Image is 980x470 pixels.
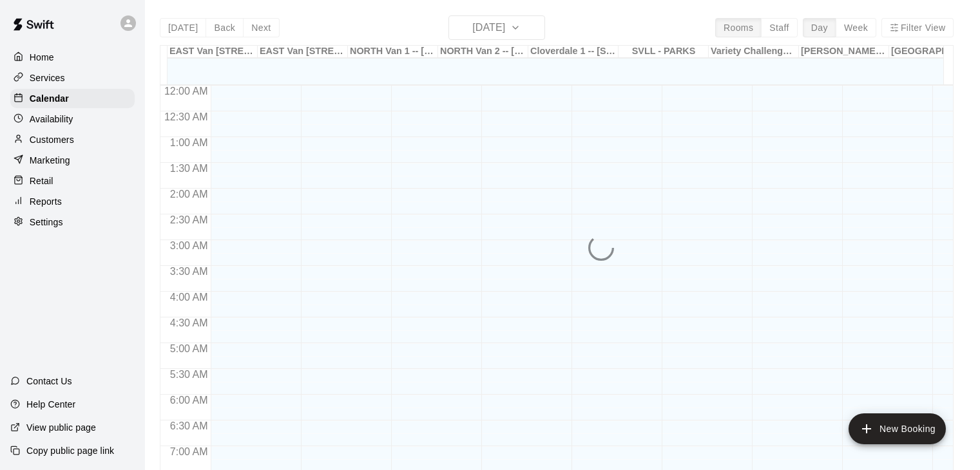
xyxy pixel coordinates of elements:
p: Customers [30,133,74,146]
span: 12:30 AM [161,111,211,122]
p: Services [30,71,65,84]
p: Reports [30,195,62,208]
p: Help Center [26,398,75,411]
span: 1:00 AM [167,137,211,148]
span: 7:00 AM [167,446,211,457]
span: 3:00 AM [167,240,211,251]
span: 6:30 AM [167,420,211,431]
span: 6:00 AM [167,395,211,406]
p: Marketing [30,154,70,167]
p: Settings [30,216,63,229]
span: 12:00 AM [161,86,211,97]
div: [PERSON_NAME] Park - [STREET_ADDRESS] [799,46,889,58]
a: Retail [10,171,135,191]
span: 2:00 AM [167,189,211,200]
span: 3:30 AM [167,266,211,277]
a: Reports [10,192,135,211]
p: Copy public page link [26,444,114,457]
div: EAST Van [STREET_ADDRESS] [168,46,258,58]
div: SVLL - PARKS [619,46,709,58]
div: Cloverdale 1 -- [STREET_ADDRESS] [528,46,619,58]
a: Marketing [10,151,135,170]
div: Variety Challenger Diamond, [STREET_ADDRESS][PERSON_NAME] [709,46,799,58]
div: [GEOGRAPHIC_DATA] - [STREET_ADDRESS] [889,46,979,58]
a: Customers [10,130,135,149]
span: 5:30 AM [167,369,211,380]
span: 2:30 AM [167,214,211,225]
span: 4:30 AM [167,317,211,328]
p: Home [30,51,54,64]
span: 4:00 AM [167,292,211,303]
div: EAST Van [STREET_ADDRESS] [258,46,348,58]
a: Calendar [10,89,135,108]
p: Availability [30,113,73,126]
a: Home [10,48,135,67]
p: View public page [26,421,96,434]
div: NORTH Van 2 -- [STREET_ADDRESS] [438,46,528,58]
p: Retail [30,174,53,187]
a: Settings [10,212,135,232]
a: Availability [10,109,135,129]
p: Calendar [30,92,69,105]
div: NORTH Van 1 -- [STREET_ADDRESS] [348,46,438,58]
button: add [849,413,946,444]
a: Services [10,68,135,88]
span: 5:00 AM [167,343,211,354]
p: Contact Us [26,375,72,388]
span: 1:30 AM [167,163,211,174]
